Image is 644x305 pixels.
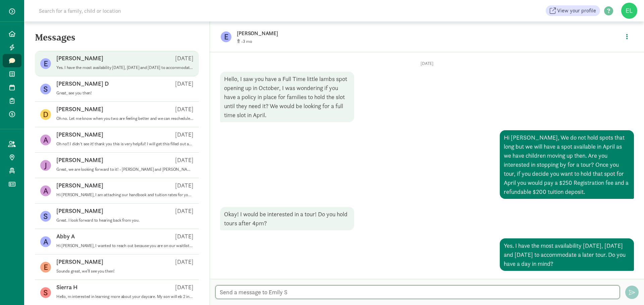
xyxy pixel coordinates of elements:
[220,207,354,230] div: Okay! I would be interested in a tour! Do you hold tours after 4pm?
[56,141,194,147] p: Oh no!! I didn't see it! thank you this is very helpful! I will get this filled out and sent over!
[40,211,51,222] figure: S
[500,130,634,199] div: Hi [PERSON_NAME], We do not hold spots that long but we will have a spot available in April as we...
[175,207,194,215] p: [DATE]
[56,54,103,62] p: [PERSON_NAME]
[610,273,644,305] iframe: Chat Widget
[56,243,194,248] p: Hi [PERSON_NAME], I wanted to reach out because you are on our waitlist. Are you still looking fo...
[546,5,600,16] a: View your profile
[241,39,252,44] span: -3
[56,90,194,96] p: Great, see you then!
[40,236,51,247] figure: A
[40,262,51,273] figure: E
[221,31,231,42] figure: E
[24,32,210,48] h5: Messages
[175,232,194,240] p: [DATE]
[56,65,194,70] p: Yes. I have the most availability [DATE], [DATE] and [DATE] to accommodate a later tour. Do you h...
[35,4,223,17] input: Search for a family, child or location
[40,160,51,171] figure: J
[40,109,51,120] figure: D
[40,135,51,145] figure: A
[175,156,194,164] p: [DATE]
[56,80,109,88] p: [PERSON_NAME] D
[56,167,194,172] p: Great, we are looking forward to it! - [PERSON_NAME] and [PERSON_NAME]
[220,72,354,122] div: Hello, I saw you have a Full Time little lambs spot opening up in October, I was wondering if you...
[56,181,103,189] p: [PERSON_NAME]
[175,283,194,291] p: [DATE]
[40,287,51,298] figure: S
[175,131,194,139] p: [DATE]
[56,192,194,198] p: Hi [PERSON_NAME], I am attaching our handbook and tuition rates for you to learn more about our p...
[56,232,75,240] p: Abby A
[175,80,194,88] p: [DATE]
[56,207,103,215] p: [PERSON_NAME]
[175,54,194,62] p: [DATE]
[175,258,194,266] p: [DATE]
[56,131,103,139] p: [PERSON_NAME]
[56,156,103,164] p: [PERSON_NAME]
[56,294,194,299] p: Hello, m interested in learning more about your daycare. My son will eb 2 in July - we are lookin...
[40,185,51,196] figure: A
[220,61,634,66] p: [DATE]
[56,283,77,291] p: Sierra H
[175,181,194,189] p: [DATE]
[237,29,448,38] p: [PERSON_NAME]
[175,105,194,113] p: [DATE]
[40,58,51,69] figure: E
[56,258,103,266] p: [PERSON_NAME]
[56,269,194,274] p: Sounds great, we’ll see you then!
[557,7,596,15] span: View your profile
[500,238,634,271] div: Yes. I have the most availability [DATE], [DATE] and [DATE] to accommodate a later tour. Do you h...
[56,218,194,223] p: Great. I look forward to hearing back from you.
[56,105,103,113] p: [PERSON_NAME]
[40,84,51,94] figure: S
[56,116,194,121] p: Oh no. Let me know when you two are feeling better and we can reschedule the tour.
